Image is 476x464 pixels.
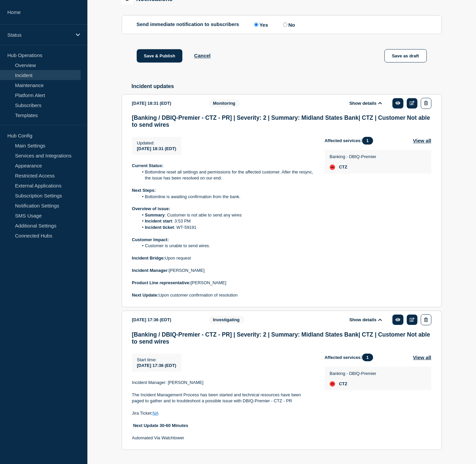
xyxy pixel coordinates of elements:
strong: Overview of issue: [132,206,170,211]
input: Yes [254,23,259,27]
p: [PERSON_NAME] [132,280,314,286]
li: : 3:53 PM [138,218,314,224]
p: [PERSON_NAME] [132,268,314,274]
span: [DATE] 18:31 (EDT) [137,146,176,151]
strong: Next Steps: [132,188,156,193]
strong: Next Update 30-60 Minutes [133,423,188,428]
li: Customer is unable to send wires. [138,243,314,249]
span: Affected services: [325,137,377,145]
p: Status [7,32,71,38]
p: Jira Ticket: [132,411,314,417]
p: Updated : [137,141,176,146]
button: Save & Publish [137,49,183,63]
a: NA [153,411,158,416]
p: Banking - DBIQ-Premier [330,371,377,376]
span: [DATE] 17:36 (EDT) [137,363,176,368]
h3: [Banking / DBIQ-Premier - CTZ - PR] | Severity: 2 | Summary: Midland States Bank| CTZ | Customer ... [132,115,432,129]
label: No [282,22,295,28]
div: down [330,382,335,387]
h2: Incident updates [132,84,442,90]
button: Save as draft [385,49,427,63]
p: Upon request [132,256,314,262]
input: No [283,23,288,27]
li: Bottomline reset all settings and permissions for the affected customer. After the resync, the is... [138,169,314,182]
p: Upon customer confirmation of resolution [132,293,314,299]
li: : WT-59191 [138,225,314,231]
div: down [330,165,335,170]
span: Monitoring [209,100,240,107]
strong: Incident ticket [145,225,174,230]
label: Yes [253,22,268,28]
p: Banking - DBIQ-Premier [330,154,377,159]
li: Bottomline is awaiting confirmation from the bank. [138,194,314,200]
strong: Current Status: [132,163,164,168]
span: Investigating [209,316,244,324]
p: Start time : [137,358,176,363]
strong: Customer Impact: [132,238,169,243]
li: : Customer is not able to send any wires [138,212,314,218]
p: The Incident Management Process has been started and technical resources have been paged to gathe... [132,392,314,405]
div: [DATE] 17:36 (EDT) [132,315,199,326]
p: Automated Via Watchtower [132,435,314,441]
span: 1 [362,354,373,362]
strong: Next Update: [132,293,159,298]
strong: Product Line representative: [132,281,191,286]
h3: [Banking / DBIQ-Premier - CTZ - PR] | Severity: 2 | Summary: Midland States Bank| CTZ | Customer ... [132,332,432,346]
strong: Incident Manager: [132,268,169,273]
strong: Summary [145,213,165,218]
p: Incident Manager: [PERSON_NAME] [132,380,314,386]
span: Affected services: [325,354,377,362]
span: CTZ [339,165,348,170]
button: Show details [348,317,384,323]
button: View all [413,354,432,362]
button: Cancel [194,53,210,59]
button: Show details [348,101,384,106]
div: [DATE] 18:31 (EDT) [132,98,199,109]
strong: Incident Bridge: [132,256,165,261]
button: View all [413,137,432,145]
span: 1 [362,137,373,145]
span: CTZ [339,382,348,387]
p: Send immediate notification to subscribers [137,22,240,28]
strong: Incident start [145,219,172,224]
div: Send immediate notification to subscribers [137,22,427,28]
